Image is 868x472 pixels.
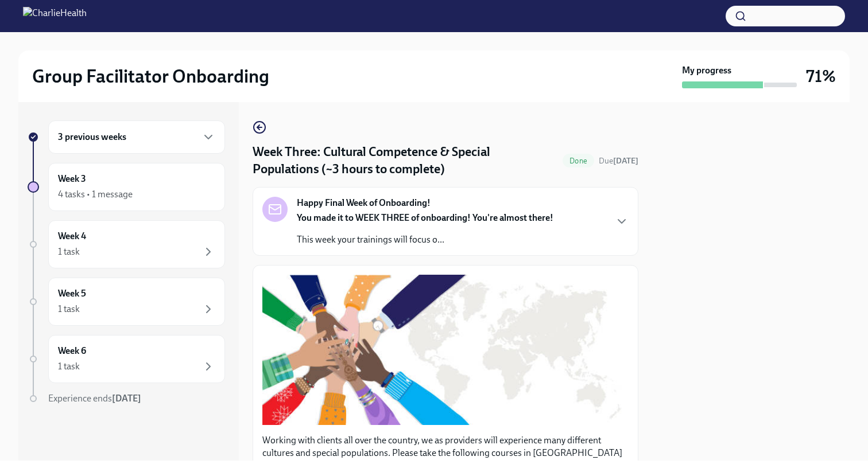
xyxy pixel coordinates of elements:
[28,278,225,326] a: Week 51 task
[806,66,836,87] h3: 71%
[58,173,86,185] h6: Week 3
[58,287,86,300] h6: Week 5
[58,245,80,258] div: 1 task
[563,157,594,165] span: Done
[253,143,558,178] h4: Week Three: Cultural Competence & Special Populations (~3 hours to complete)
[112,393,141,404] strong: [DATE]
[58,360,80,373] div: 1 task
[599,155,638,166] span: September 23rd, 2025 09:00
[262,434,629,472] p: Working with clients all over the country, we as providers will experience many different culture...
[599,156,638,166] span: Due
[58,188,133,201] div: 4 tasks • 1 message
[28,220,225,268] a: Week 41 task
[32,65,269,88] h2: Group Facilitator Onboarding
[262,275,629,425] button: Zoom image
[48,120,225,154] div: 3 previous weeks
[58,303,80,315] div: 1 task
[297,197,431,209] strong: Happy Final Week of Onboarding!
[28,335,225,383] a: Week 61 task
[48,393,141,404] span: Experience ends
[682,64,731,77] strong: My progress
[297,212,553,223] strong: You made it to WEEK THREE of onboarding! You're almost there!
[28,163,225,211] a: Week 34 tasks • 1 message
[58,131,126,143] h6: 3 previous weeks
[613,156,638,166] strong: [DATE]
[58,230,86,243] h6: Week 4
[58,345,86,357] h6: Week 6
[23,7,87,25] img: CharlieHealth
[297,233,553,246] p: This week your trainings will focus o...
